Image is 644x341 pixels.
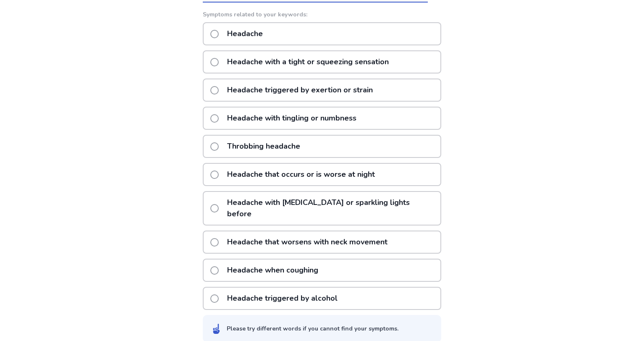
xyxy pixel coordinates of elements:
[222,136,305,157] p: Throbbing headache
[227,324,398,333] div: Please try different words if you cannot find your symptoms.
[222,51,394,73] p: Headache with a tight or squeezing sensation
[222,192,440,225] p: Headache with [MEDICAL_DATA] or sparkling lights before
[222,288,343,309] p: Headache triggered by alcohol
[222,164,380,185] p: Headache that occurs or is worse at night
[222,23,268,45] p: Headache
[222,231,393,253] p: Headache that worsens with neck movement
[222,260,323,281] p: Headache when coughing
[203,10,441,19] p: Symptoms related to your keywords:
[222,79,378,101] p: Headache triggered by exertion or strain
[222,108,361,129] p: Headache with tingling or numbness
